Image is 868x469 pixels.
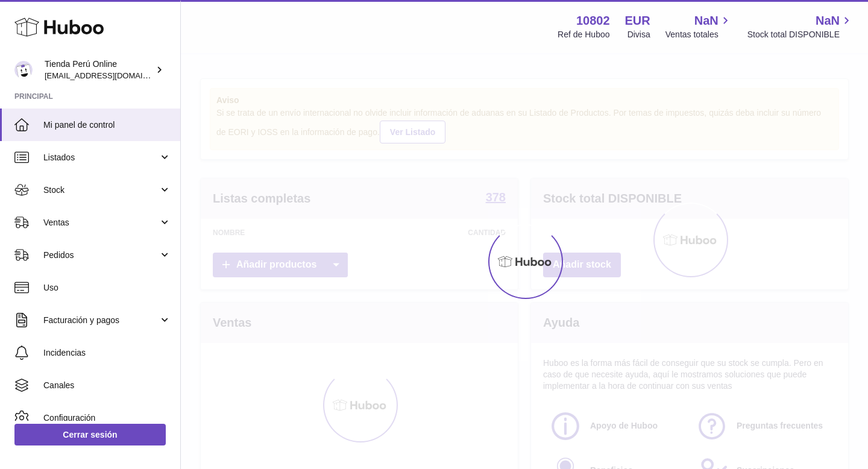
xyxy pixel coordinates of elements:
span: Canales [43,380,171,391]
span: Stock [43,184,159,196]
span: Facturación y pagos [43,315,159,326]
a: NaN Ventas totales [665,13,732,40]
div: Divisa [627,29,650,40]
span: Configuración [43,412,171,424]
span: Pedidos [43,250,159,261]
span: Stock total DISPONIBLE [747,29,854,40]
div: Tienda Perú Online [45,58,153,81]
span: Uso [43,282,171,294]
span: NaN [816,13,840,29]
span: NaN [694,13,719,29]
img: contacto@tiendaperuonline.com [14,61,33,79]
strong: EUR [625,13,650,29]
span: Ventas [43,217,159,228]
strong: 10802 [576,13,610,29]
span: Listados [43,152,159,163]
a: NaN Stock total DISPONIBLE [747,13,854,40]
span: Mi panel de control [43,119,171,131]
a: Cerrar sesión [14,424,166,445]
span: Incidencias [43,347,171,359]
span: Ventas totales [665,29,732,40]
div: Ref de Huboo [558,29,609,40]
span: [EMAIL_ADDRESS][DOMAIN_NAME] [45,71,177,80]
